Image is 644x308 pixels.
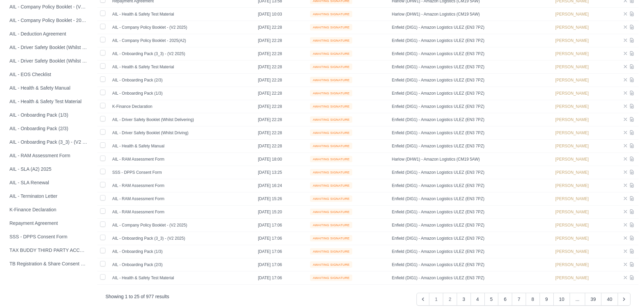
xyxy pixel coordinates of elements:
[310,64,352,70] small: Awaiting Signature
[5,41,92,53] a: AIL - Driver Safety Booklet (Whilst Delivering)
[555,235,589,242] a: [PERSON_NAME]
[254,100,306,113] td: [DATE] 22:28
[254,232,306,245] td: [DATE] 17:06
[254,192,306,205] td: [DATE] 15:26
[254,166,306,179] td: [DATE] 13:25
[134,294,140,299] span: 25
[108,73,254,87] td: AIL - Onboarding Pack (2/3)
[498,293,512,306] button: Go to page 6
[555,275,589,281] a: [PERSON_NAME]
[555,248,589,255] a: [PERSON_NAME]
[5,244,92,256] a: ТAX BUDDY THIRD PARTY ACCOUNTANT OPT-IN DECLARATIONS
[540,293,554,306] button: Go to page 9
[9,44,87,51] span: AIL - Driver Safety Booklet (Whilst Delivering)
[512,293,526,306] button: Go to page 7
[254,47,306,60] td: [DATE] 22:28
[310,209,352,215] small: Awaiting Signature
[429,293,443,306] span: 1
[108,258,254,271] td: AIL - Onboarding Pack (2/3)
[9,112,68,118] span: AIL - Onboarding Pack (1/3)
[108,179,254,192] td: AIL - RAM Assessment Form
[108,166,254,179] td: SSS - DPPS Consent Form
[254,179,306,192] td: [DATE] 16:24
[5,136,92,148] a: AIL - Onboarding Pack (3_3) - (V2 2025)
[388,166,551,179] td: Enfield (DIG1) - Amazon Logistics ULEZ (EN3 7PZ)
[555,261,589,268] a: [PERSON_NAME]
[146,294,154,299] span: 977
[526,293,540,306] button: Go to page 8
[108,87,254,100] td: AIL - Onboarding Pack (1/3)
[9,71,51,78] span: AIL - EOS Checklist
[310,156,352,162] small: Awaiting Signature
[388,152,551,166] td: Harlow (DHW1) - Amazon Logistics (CM19 5AW)
[471,293,485,306] button: Go to page 4
[310,116,352,123] small: Awaiting Signature
[388,100,551,113] td: Enfield (DIG1) - Amazon Logistics ULEZ (EN3 7PZ)
[555,156,589,163] a: [PERSON_NAME]
[254,21,306,34] td: [DATE] 22:28
[555,24,589,31] a: [PERSON_NAME]
[5,258,92,270] a: ТB Registration & Share Consent Request Form
[310,248,352,255] small: Awaiting Signature
[125,294,128,299] span: 1
[555,129,589,136] a: [PERSON_NAME]
[108,245,254,258] td: AIL - Onboarding Pack (1/3)
[555,116,589,123] a: [PERSON_NAME]
[555,143,589,149] a: [PERSON_NAME]
[388,258,551,271] td: Enfield (DIG1) - Amazon Logistics ULEZ (EN3 7PZ)
[9,220,58,227] span: Repayment Agreement
[254,139,306,152] td: [DATE] 22:28
[388,179,551,192] td: Enfield (DIG1) - Amazon Logistics ULEZ (EN3 7PZ)
[388,218,551,232] td: Enfield (DIG1) - Amazon Logistics ULEZ (EN3 7PZ)
[9,57,87,64] span: AIL - Driver Safety Booklet (Whilst Driving)
[388,34,551,47] td: Enfield (DIG1) - Amazon Logistics ULEZ (EN3 7PZ)
[105,294,124,299] span: Showing
[310,222,352,228] small: Awaiting Signature
[5,1,92,13] a: AIL - Company Policy Booklet - (V2 2025)
[601,293,618,306] button: Go to page 40
[310,50,352,57] small: Awaiting Signature
[310,195,352,202] small: Awaiting Signature
[9,179,49,186] span: AIL - SLA Renewal
[129,294,133,299] span: to
[5,28,92,40] a: AIL - Deduction Agreement
[9,233,67,240] span: SSS - DPPS Consent Form
[388,139,551,152] td: Enfield (DIG1) - Amazon Logistics ULEZ (EN3 7PZ)
[254,113,306,126] td: [DATE] 22:28
[388,192,551,205] td: Enfield (DIG1) - Amazon Logistics ULEZ (EN3 7PZ)
[108,205,254,218] td: AIL - RAM Assessment Form
[388,113,551,126] td: Enfield (DIG1) - Amazon Logistics ULEZ (EN3 7PZ)
[108,218,254,232] td: AIL - Company Policy Booklet - (V2 2025)
[555,77,589,84] a: [PERSON_NAME]
[9,247,87,254] span: ТAX BUDDY THIRD PARTY ACCOUNTANT OPT-IN DECLARATIONS
[610,276,644,308] iframe: Chat Widget
[9,125,68,132] span: AIL - Onboarding Pack (2/3)
[388,21,551,34] td: Enfield (DIG1) - Amazon Logistics ULEZ (EN3 7PZ)
[555,37,589,44] a: [PERSON_NAME]
[108,34,254,47] td: AIL - Company Policy Booklet - 2025(A2)
[310,169,352,175] small: Awaiting Signature
[388,60,551,73] td: Enfield (DIG1) - Amazon Logistics ULEZ (EN3 7PZ)
[5,14,92,26] a: AIL - Company Policy Booklet - 2025(A2)
[5,149,92,162] a: AIL - RAM Assessment Form
[108,47,254,60] td: AIL - Onboarding Pack (3_3) - (V2 2025)
[155,294,169,299] span: results
[108,192,254,205] td: AIL - RAM Assessment Form
[5,190,92,202] a: AIL - Terminaton Letter
[5,217,92,229] a: Repayment Agreement
[108,271,254,284] td: AIL - Health & Safety Test Material
[108,21,254,34] td: AIL - Company Policy Booklet - (V2 2025)
[553,293,570,306] button: Go to page 10
[443,293,457,306] button: Go to page 2
[254,218,306,232] td: [DATE] 17:06
[388,245,551,258] td: Enfield (DIG1) - Amazon Logistics ULEZ (EN3 7PZ)
[5,163,92,175] a: AIL - SLA (A2) 2025
[5,68,92,80] a: AIL - EOS Checklist
[555,195,589,202] a: [PERSON_NAME]
[108,152,254,166] td: AIL - RAM Assessment Form
[108,232,254,245] td: AIL - Onboarding Pack (3_3) - (V2 2025)
[9,152,70,159] span: AIL - RAM Assessment Form
[5,109,92,121] a: AIL - Onboarding Pack (1/3)
[5,95,92,108] a: AIL - Health & Safety Test Material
